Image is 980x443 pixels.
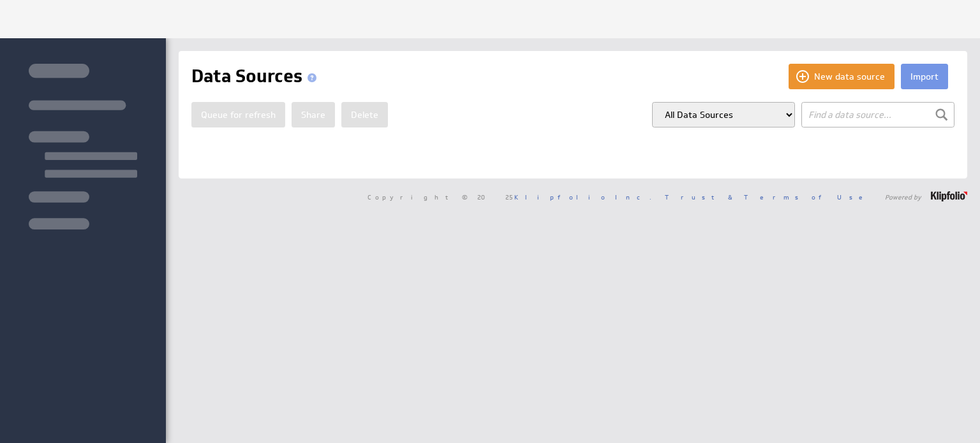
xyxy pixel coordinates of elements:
[191,64,322,89] h1: Data Sources
[29,64,137,229] img: skeleton-sidenav.svg
[341,102,388,127] button: Delete
[367,194,651,200] span: Copyright © 2025
[514,192,651,201] a: Klipfolio Inc.
[292,102,335,127] button: Share
[931,191,967,201] img: logo-footer.png
[801,102,954,127] input: Find a data source...
[789,64,895,89] button: New data source
[885,194,921,200] span: Powered by
[901,64,948,89] button: Import
[665,192,872,201] a: Trust & Terms of Use
[191,102,285,127] button: Queue for refresh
